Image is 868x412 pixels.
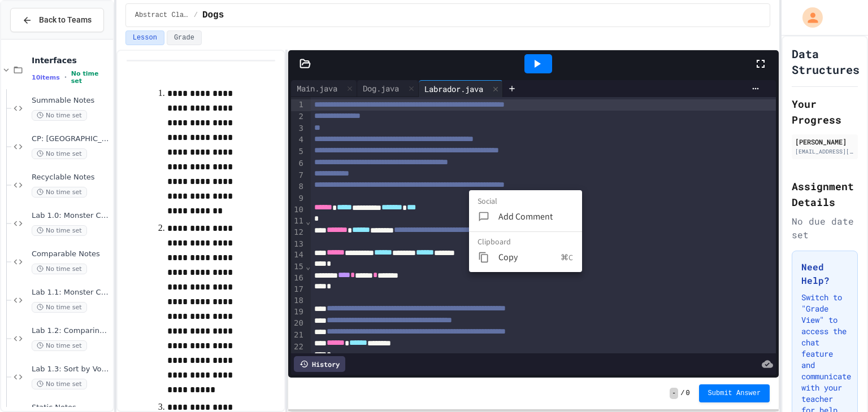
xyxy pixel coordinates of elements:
[498,210,573,223] span: Add Comment
[498,251,561,264] span: Copy
[478,236,582,247] li: Clipboard
[478,196,582,207] li: Social
[561,252,573,263] p: ⌘C
[774,318,857,366] iframe: chat widget
[821,367,857,401] iframe: chat widget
